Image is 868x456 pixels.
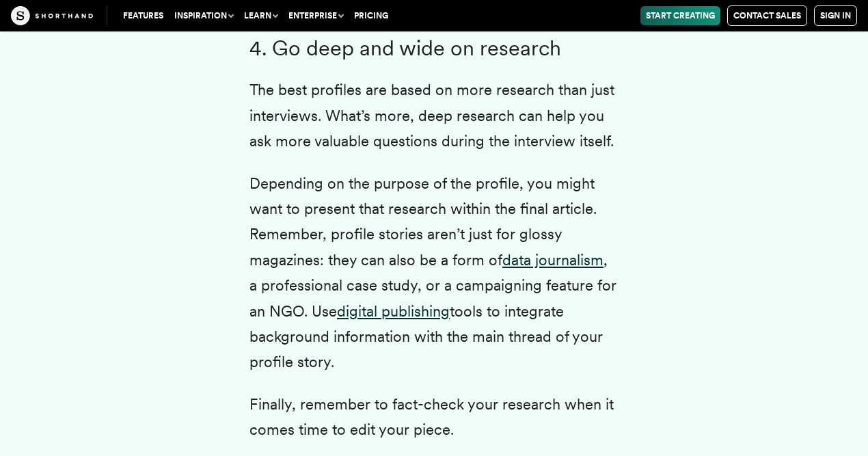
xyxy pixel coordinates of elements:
a: Pricing [349,6,394,25]
button: Learn [239,6,283,25]
img: The Craft [11,6,93,25]
a: Sign in [814,5,857,26]
p: Depending on the purpose of the profile, you might want to present that research within the final... [249,171,619,375]
a: digital publishing [337,302,450,320]
button: Enterprise [283,6,349,25]
button: Inspiration [169,6,239,25]
a: Start Creating [640,6,720,25]
p: The best profiles are based on more research than just interviews. What’s more, deep research can... [249,77,619,154]
h3: 4. Go deep and wide on research [249,36,619,62]
p: Finally, remember to fact-check your research when it comes time to edit your piece. [249,392,619,443]
a: Features [118,6,169,25]
a: Contact Sales [727,5,807,26]
a: data journalism [502,251,603,269]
